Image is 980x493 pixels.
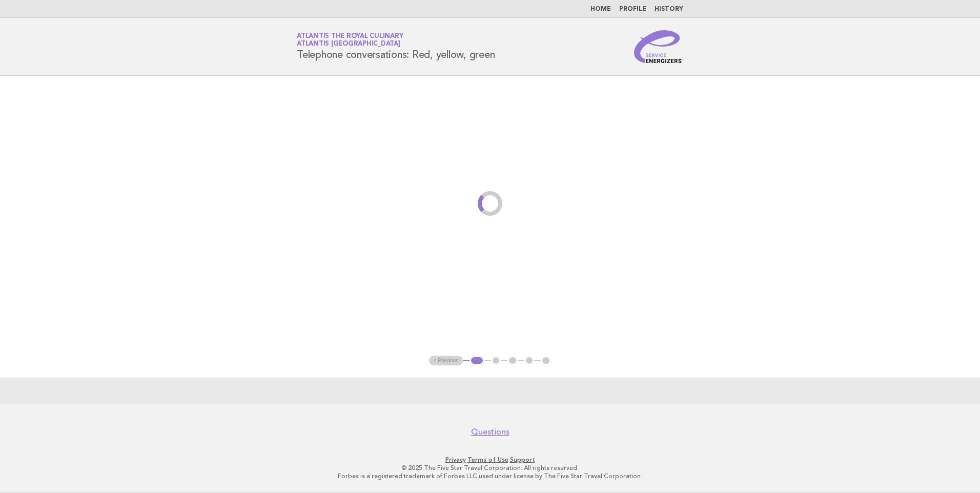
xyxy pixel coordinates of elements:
a: Privacy [445,456,466,463]
a: History [655,6,683,12]
a: Profile [619,6,646,12]
h1: Telephone conversations: Red, yellow, green [297,33,495,60]
p: © 2025 The Five Star Travel Corporation. All rights reserved. [176,464,804,472]
p: Forbes is a registered trademark of Forbes LLC used under license by The Five Star Travel Corpora... [176,472,804,480]
a: Atlantis the Royal CulinaryAtlantis [GEOGRAPHIC_DATA] [297,33,403,47]
img: Service Energizers [634,30,683,63]
a: Terms of Use [467,456,508,463]
a: Questions [471,427,509,437]
p: · · [176,456,804,464]
span: Atlantis [GEOGRAPHIC_DATA] [297,41,400,48]
a: Home [590,6,611,12]
a: Support [510,456,535,463]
